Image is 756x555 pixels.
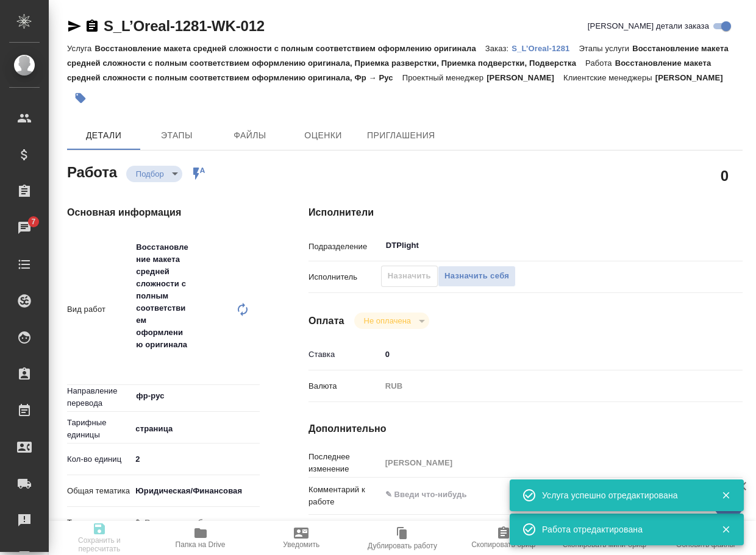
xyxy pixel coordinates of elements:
[67,417,131,441] p: Тарифные единицы
[104,18,265,34] a: S_L’Oreal-1281-WK-012
[135,517,245,529] div: ✎ Введи что-нибудь
[512,43,579,53] a: S_L’Oreal-1281
[131,419,260,439] div: страница
[713,524,738,535] button: Закрыть
[308,484,381,508] p: Комментарий к работе
[402,73,487,82] p: Проектный менеджер
[49,521,150,555] button: Сохранить и пересчитать
[176,540,226,549] span: Папка на Drive
[67,19,82,34] button: Скопировать ссылку для ЯМессенджера
[308,205,743,220] h4: Исполнители
[308,348,381,361] p: Ставка
[3,213,46,243] a: 7
[354,313,429,329] div: Подбор
[131,450,260,468] input: ✎ Введи что-нибудь
[700,244,702,247] button: Open
[367,128,435,143] span: Приглашения
[542,489,703,501] div: Услуга успешно отредактирована
[148,128,206,143] span: Этапы
[94,44,485,53] p: Восстановление макета средней сложности с полным соответствием оформлению оригинала
[308,314,344,328] h4: Оплата
[67,303,131,316] p: Вид работ
[67,453,131,465] p: Кол-во единиц
[74,128,133,143] span: Детали
[453,521,554,555] button: Скопировать бриф
[381,376,707,397] div: RUB
[512,44,579,53] p: S_L’Oreal-1281
[132,169,168,179] button: Подбор
[126,166,182,182] div: Подбор
[67,85,94,111] button: Добавить тэг
[655,73,732,82] p: [PERSON_NAME]
[444,269,509,283] span: Назначить себя
[85,19,99,34] button: Скопировать ссылку
[67,485,131,497] p: Общая тематика
[294,128,352,143] span: Оценки
[585,58,615,68] p: Работа
[485,44,512,53] p: Заказ:
[381,454,707,472] input: Пустое поле
[221,128,279,143] span: Файлы
[131,481,260,501] div: Юридическая/Финансовая
[721,165,729,186] h2: 0
[360,316,415,326] button: Не оплачена
[56,536,143,553] span: Сохранить и пересчитать
[352,521,453,555] button: Дублировать работу
[308,380,381,392] p: Валюта
[381,345,707,363] input: ✎ Введи что-нибудь
[368,542,437,550] span: Дублировать работу
[251,521,352,555] button: Уведомить
[24,216,43,228] span: 7
[283,540,319,549] span: Уведомить
[563,73,655,82] p: Клиентские менеджеры
[67,385,131,409] p: Направление перевода
[713,490,738,501] button: Закрыть
[471,540,535,549] span: Скопировать бриф
[308,451,381,475] p: Последнее изменение
[308,271,381,283] p: Исполнитель
[542,523,703,536] div: Работа отредактирована
[67,517,131,529] p: Тематика
[67,205,260,220] h4: Основная информация
[131,512,260,533] div: ✎ Введи что-нибудь
[487,73,563,82] p: [PERSON_NAME]
[588,20,709,32] span: [PERSON_NAME] детали заказа
[67,44,729,68] p: Восстановление макета средней сложности с полным соответствием оформлению оригинала, Приемка разв...
[67,160,117,182] h2: Работа
[579,44,632,53] p: Этапы услуги
[308,241,381,253] p: Подразделение
[308,422,743,436] h4: Дополнительно
[150,521,251,555] button: Папка на Drive
[253,395,255,397] button: Open
[438,266,516,287] button: Назначить себя
[67,44,94,53] p: Услуга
